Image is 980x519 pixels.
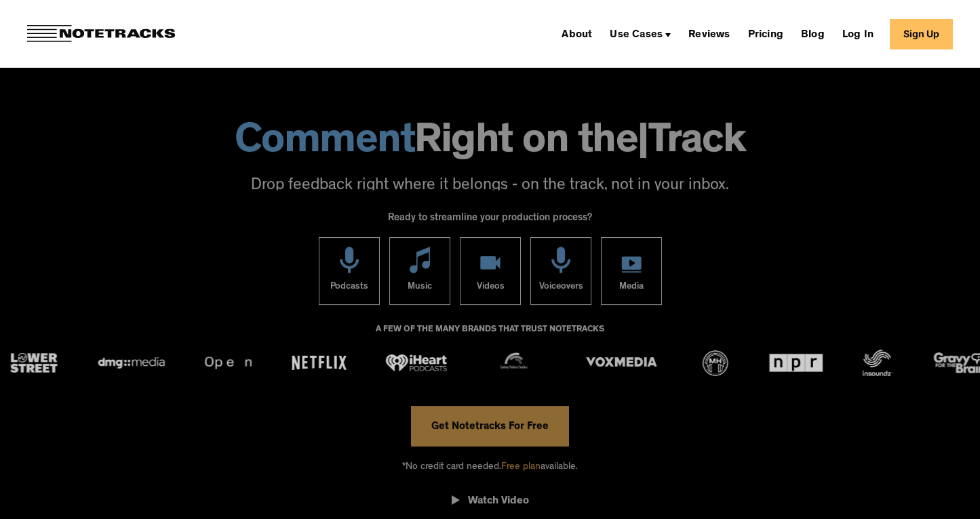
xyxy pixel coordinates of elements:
span: | [638,123,648,165]
a: Media [601,237,662,305]
div: Media [619,273,644,304]
h1: Right on the Track [14,123,966,165]
div: Watch Video [468,495,529,508]
a: Podcasts [319,237,380,305]
span: Comment [235,123,415,165]
a: Pricing [743,23,789,45]
a: Get Notetracks For Free [411,406,569,447]
div: Videos [476,273,504,304]
span: Free plan [501,462,541,472]
a: Sign Up [890,19,953,49]
p: Drop feedback right where it belongs - on the track, not in your inbox. [14,175,966,198]
div: Ready to streamline your production process? [388,205,592,237]
a: Music [389,237,450,305]
a: Videos [460,237,521,305]
div: Podcasts [330,273,368,304]
a: Blog [796,23,830,45]
div: Use Cases [604,23,676,45]
div: Voiceovers [538,273,583,304]
a: Voiceovers [530,237,591,305]
a: Reviews [683,23,735,45]
div: Music [408,273,432,304]
div: Use Cases [610,30,663,41]
div: *No credit card needed. available. [402,447,578,485]
div: A FEW OF THE MANY BRANDS THAT TRUST NOTETRACKS [376,318,604,355]
a: Log In [837,23,879,45]
a: About [556,23,597,45]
